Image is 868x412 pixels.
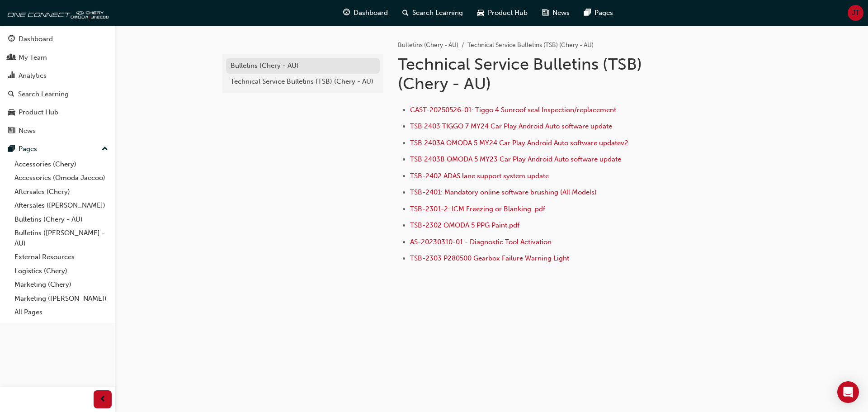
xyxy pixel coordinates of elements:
[410,238,552,246] a: AS-20230310-01 - Diagnostic Tool Activation
[8,54,15,62] span: people-icon
[412,8,463,18] span: Search Learning
[4,67,112,84] a: Analytics
[4,86,112,103] a: Search Learning
[11,157,112,171] a: Accessories (Chery)
[398,54,694,94] h1: Technical Service Bulletins (TSB) (Chery - AU)
[594,8,613,18] span: Pages
[552,8,570,18] span: News
[410,106,616,114] a: CAST-20250526-01: Tiggo 4 Sunroof seal Inspection/replacement
[467,40,594,51] li: Technical Service Bulletins (TSB) (Chery - AU)
[8,127,15,135] span: news-icon
[11,305,112,319] a: All Pages
[8,35,15,43] span: guage-icon
[535,4,577,22] a: news-iconNews
[226,74,380,90] a: Technical Service Bulletins (TSB) (Chery - AU)
[410,155,621,163] a: TSB 2403B OMODA 5 MY23 Car Play Android Auto software update
[11,213,112,227] a: Bulletins (Chery - AU)
[4,123,112,139] a: News
[4,141,112,157] button: Pages
[343,7,350,19] span: guage-icon
[410,188,597,196] a: TSB-2401: Mandatory online software brushing (All Models)
[488,8,528,18] span: Product Hub
[398,41,458,49] a: Bulletins (Chery - AU)
[11,171,112,185] a: Accessories (Omoda Jaecoo)
[410,205,545,213] a: TSB-2301-2: ICM Freezing or Blanking .pdf
[410,221,519,229] a: TSB-2302 OMODA 5 PPG Paint.pdf
[354,8,388,18] span: Dashboard
[8,109,15,117] span: car-icon
[231,61,375,71] div: Bulletins (Chery - AU)
[11,185,112,199] a: Aftersales (Chery)
[852,8,859,18] span: JT
[4,31,112,47] a: Dashboard
[19,144,37,154] div: Pages
[226,58,380,74] a: Bulletins (Chery - AU)
[231,76,375,87] div: Technical Service Bulletins (TSB) (Chery - AU)
[11,226,112,250] a: Bulletins ([PERSON_NAME] - AU)
[410,122,612,130] a: TSB 2403 TIGGO 7 MY24 Car Play Android Auto software update
[577,4,620,22] a: pages-iconPages
[19,107,58,118] div: Product Hub
[11,264,112,278] a: Logistics (Chery)
[4,49,112,66] a: My Team
[8,145,15,153] span: pages-icon
[99,394,106,405] span: prev-icon
[11,292,112,306] a: Marketing ([PERSON_NAME])
[837,381,859,403] div: Open Intercom Messenger
[11,250,112,264] a: External Resources
[102,143,108,155] span: up-icon
[4,104,112,121] a: Product Hub
[584,7,591,19] span: pages-icon
[410,254,569,262] a: TSB-2303 P280500 Gearbox Failure Warning Light
[8,72,15,80] span: chart-icon
[395,4,470,22] a: search-iconSearch Learning
[19,71,47,81] div: Analytics
[19,34,53,44] div: Dashboard
[19,126,36,136] div: News
[477,7,484,19] span: car-icon
[410,139,628,147] a: TSB 2403A OMODA 5 MY24 Car Play Android Auto software updatev2
[410,172,549,180] a: TSB-2402 ADAS lane support system update
[11,278,112,292] a: Marketing (Chery)
[4,29,112,141] button: DashboardMy TeamAnalyticsSearch LearningProduct HubNews
[542,7,549,19] span: news-icon
[336,4,395,22] a: guage-iconDashboard
[19,52,47,63] div: My Team
[848,5,863,21] button: JT
[18,89,69,99] div: Search Learning
[470,4,535,22] a: car-iconProduct Hub
[5,4,108,22] img: oneconnect
[11,199,112,213] a: Aftersales ([PERSON_NAME])
[402,7,409,19] span: search-icon
[8,90,14,99] span: search-icon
